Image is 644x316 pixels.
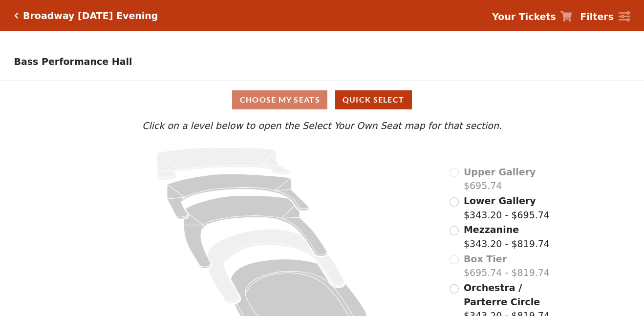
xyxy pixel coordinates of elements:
[464,195,536,206] span: Lower Gallery
[580,10,630,24] a: Filters
[464,224,519,235] span: Mezzanine
[464,194,550,222] label: $343.20 - $695.74
[14,12,19,19] a: Click here to go back to filters
[157,147,291,180] path: Upper Gallery - Seats Available: 0
[335,90,412,109] button: Quick Select
[464,252,550,280] label: $695.74 - $819.74
[87,119,557,133] p: Click on a level below to open the Select Your Own Seat map for that section.
[464,253,507,264] span: Box Tier
[464,223,550,251] label: $343.20 - $819.74
[23,10,158,21] h5: Broadway [DATE] Evening
[464,167,536,177] span: Upper Gallery
[580,11,614,22] strong: Filters
[492,11,556,22] strong: Your Tickets
[464,282,540,307] span: Orchestra / Parterre Circle
[492,10,572,24] a: Your Tickets
[464,165,536,193] label: $695.74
